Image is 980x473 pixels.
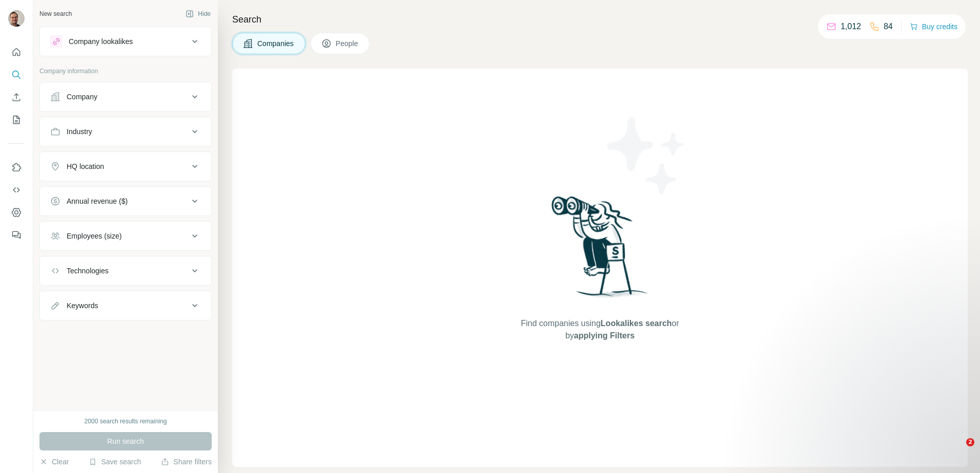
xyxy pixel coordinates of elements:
button: Dashboard [8,203,25,222]
button: Company [40,84,211,109]
iframe: Intercom live chat [945,438,970,463]
button: Buy credits [910,19,957,34]
div: Company [67,92,97,102]
p: 1,012 [841,20,861,33]
button: Search [8,66,25,84]
div: Technologies [67,266,109,276]
button: Clear [39,457,69,467]
button: Keywords [40,293,211,318]
button: Share filters [161,457,212,467]
button: Use Surfe API [8,181,25,199]
span: Find companies using or by [518,317,682,342]
button: HQ location [40,154,211,179]
img: Avatar [8,10,25,27]
div: Keywords [67,300,98,311]
div: Industry [67,126,92,137]
button: Feedback [8,226,25,244]
span: applying Filters [574,331,635,340]
button: Hide [178,6,218,21]
button: My lists [8,111,25,129]
h4: Search [232,12,968,27]
img: Surfe Illustration - Woman searching with binoculars [547,193,654,308]
img: Surfe Illustration - Stars [600,110,692,202]
button: Employees (size) [40,224,211,248]
button: Quick start [8,43,25,61]
button: Industry [40,119,211,144]
div: HQ location [67,161,104,171]
span: 2 [966,438,974,446]
span: People [336,38,359,49]
button: Save search [89,457,141,467]
div: Annual revenue ($) [67,196,128,206]
p: Company information [39,67,212,76]
button: Annual revenue ($) [40,189,211,213]
div: Employees (size) [67,231,121,241]
div: 2000 search results remaining [85,417,167,426]
p: 84 [884,20,893,33]
button: Use Surfe on LinkedIn [8,158,25,177]
button: Technologies [40,259,211,283]
span: Lookalikes search [601,319,672,328]
span: Companies [257,38,295,49]
button: Enrich CSV [8,88,25,106]
div: Company lookalikes [69,36,133,47]
button: Company lookalikes [40,29,211,54]
div: New search [39,9,72,18]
